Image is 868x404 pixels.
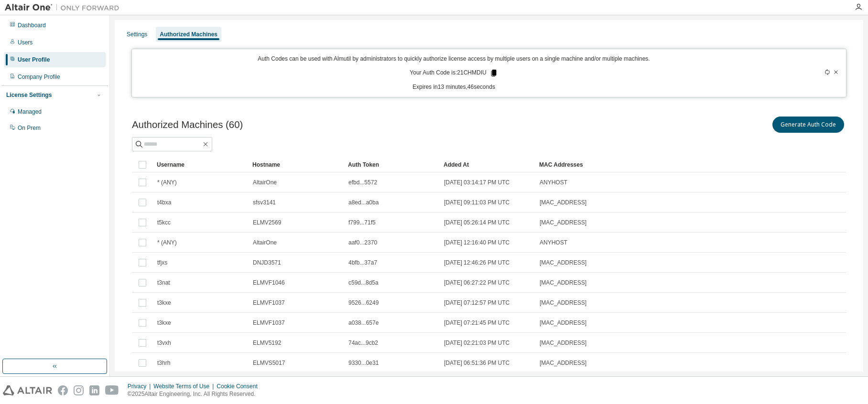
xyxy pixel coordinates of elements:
span: ELMVF1046 [253,279,285,287]
div: Authorized Machines [160,31,217,38]
div: Auth Token [348,157,436,172]
span: DNJD3571 [253,259,281,266]
p: © 2025 Altair Engineering, Inc. All Rights Reserved. [128,390,263,398]
span: 4bfb...37a7 [348,259,377,266]
div: Hostname [252,157,340,172]
div: Added At [444,157,532,172]
div: User Profile [18,56,50,64]
p: Your Auth Code is: 21CHMDIU [410,69,498,77]
img: youtube.svg [105,385,119,395]
img: altair_logo.svg [3,385,52,395]
span: c59d...8d5a [348,279,379,287]
span: t3nat [157,279,170,287]
span: [DATE] 07:12:57 PM UTC [444,299,510,307]
span: t3kxe [157,319,171,327]
span: ELMV5192 [253,339,281,347]
span: AltairOne [253,179,277,186]
span: [MAC_ADDRESS] [540,279,586,287]
span: 9526...6249 [348,299,379,307]
div: Username [157,157,245,172]
span: [DATE] 05:26:14 PM UTC [444,219,510,226]
span: [DATE] 09:11:03 PM UTC [444,199,510,206]
span: tfjxs [157,259,167,266]
span: [DATE] 12:46:26 PM UTC [444,259,510,266]
span: [DATE] 12:16:40 PM UTC [444,239,510,246]
span: [MAC_ADDRESS] [540,219,586,226]
span: [DATE] 06:51:36 PM UTC [444,359,510,367]
span: a8ed...a0ba [348,199,379,206]
span: a038...657e [348,319,379,327]
span: f799...71f5 [348,219,376,226]
span: efbd...5572 [348,179,377,186]
span: [DATE] 02:21:03 PM UTC [444,339,510,347]
div: On Prem [18,124,41,132]
img: facebook.svg [58,385,68,395]
span: ELMVF1037 [253,319,285,327]
div: Settings [127,31,147,38]
span: 9330...0e31 [348,359,379,367]
span: sfsv3141 [253,199,276,206]
span: aaf0...2370 [348,239,377,246]
img: linkedin.svg [89,385,99,395]
p: Auth Codes can be used with Almutil by administrators to quickly authorize license access by mult... [138,55,770,63]
div: Cookie Consent [217,383,263,390]
span: Authorized Machines (60) [132,119,243,130]
span: [MAC_ADDRESS] [540,359,586,367]
div: Company Profile [18,73,60,81]
span: [DATE] 06:27:22 PM UTC [444,279,510,287]
button: Generate Auth Code [772,117,844,133]
span: [DATE] 03:14:17 PM UTC [444,179,510,186]
span: 74ac...9cb2 [348,339,378,347]
img: Altair One [5,3,124,12]
span: ELMVF1037 [253,299,285,307]
span: [MAC_ADDRESS] [540,299,586,307]
div: MAC Addresses [539,157,741,172]
span: t3vxh [157,339,171,347]
span: ANYHOST [540,239,567,246]
span: * (ANY) [157,239,177,246]
span: [MAC_ADDRESS] [540,319,586,327]
span: t5kcc [157,219,171,226]
span: [MAC_ADDRESS] [540,259,586,266]
div: Website Terms of Use [153,383,217,390]
span: * (ANY) [157,179,177,186]
span: AltairOne [253,239,277,246]
div: Managed [18,108,42,116]
div: Users [18,39,33,46]
span: [MAC_ADDRESS] [540,199,586,206]
div: License Settings [6,91,52,99]
span: ANYHOST [540,179,567,186]
img: instagram.svg [74,385,84,395]
span: t3hrh [157,359,170,367]
span: [MAC_ADDRESS] [540,339,586,347]
span: t4bxa [157,199,171,206]
span: [DATE] 07:21:45 PM UTC [444,319,510,327]
p: Expires in 13 minutes, 46 seconds [138,83,770,91]
span: ELMV2569 [253,219,281,226]
div: Privacy [128,383,153,390]
span: ELMVS5017 [253,359,285,367]
span: t3kxe [157,299,171,307]
div: Dashboard [18,21,46,29]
